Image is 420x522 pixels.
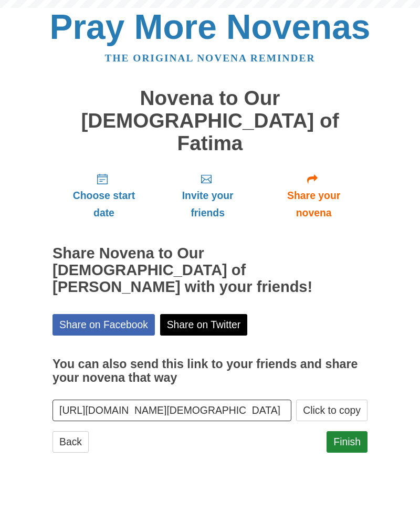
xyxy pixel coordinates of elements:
[63,187,145,222] span: Choose start date
[52,314,155,336] a: Share on Facebook
[260,165,367,227] a: Share your novena
[52,165,155,227] a: Choose start date
[270,187,357,222] span: Share your novena
[52,87,367,154] h1: Novena to Our [DEMOGRAPHIC_DATA] of Fatima
[52,431,89,453] a: Back
[296,400,367,421] button: Click to copy
[155,165,260,227] a: Invite your friends
[52,358,367,384] h3: You can also send this link to your friends and share your novena that way
[166,187,249,222] span: Invite your friends
[50,7,371,46] a: Pray More Novenas
[52,245,367,296] h2: Share Novena to Our [DEMOGRAPHIC_DATA] of [PERSON_NAME] with your friends!
[105,53,316,64] a: The original novena reminder
[160,314,248,336] a: Share on Twitter
[327,431,367,453] a: Finish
